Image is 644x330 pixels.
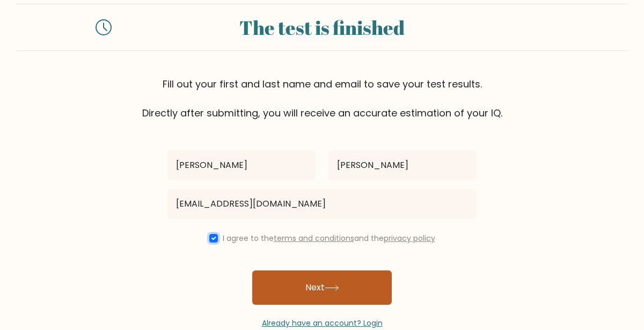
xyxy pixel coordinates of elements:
[223,233,435,244] label: I agree to the and the
[252,270,392,305] button: Next
[16,77,628,120] div: Fill out your first and last name and email to save your test results. Directly after submitting,...
[328,150,477,180] input: Last name
[274,233,354,244] a: terms and conditions
[167,189,477,219] input: Email
[262,318,383,328] a: Already have an account? Login
[384,233,435,244] a: privacy policy
[125,13,519,42] div: The test is finished
[167,150,316,180] input: First name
